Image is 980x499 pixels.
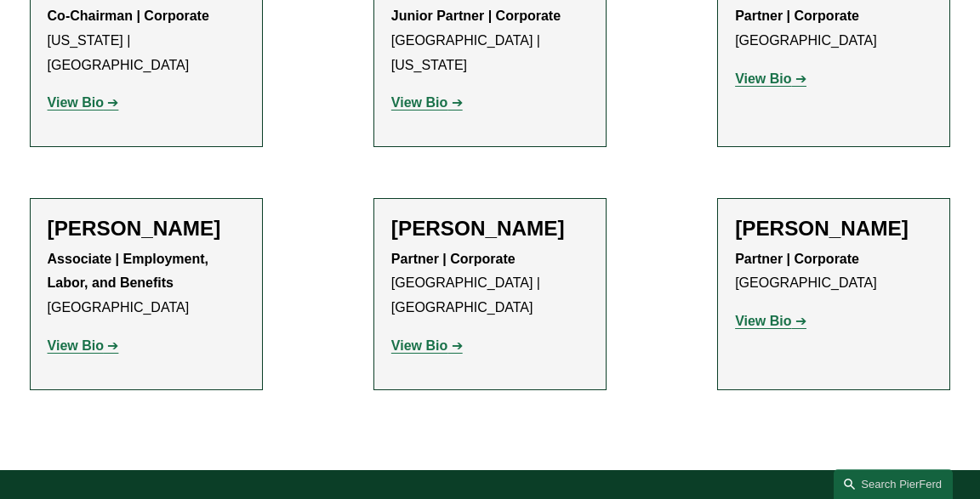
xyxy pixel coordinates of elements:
a: View Bio [48,95,119,110]
strong: View Bio [391,338,447,353]
strong: Partner | Corporate [735,252,859,266]
strong: Associate | Employment, Labor, and Benefits [48,252,213,291]
a: View Bio [48,338,119,353]
p: [GEOGRAPHIC_DATA] [735,4,932,54]
p: [GEOGRAPHIC_DATA] [735,247,932,297]
p: [GEOGRAPHIC_DATA] | [US_STATE] [391,4,589,77]
a: View Bio [735,71,806,86]
p: [GEOGRAPHIC_DATA] | [GEOGRAPHIC_DATA] [391,247,589,320]
strong: View Bio [48,338,104,353]
h2: [PERSON_NAME] [735,216,932,241]
h2: [PERSON_NAME] [391,216,589,241]
a: View Bio [735,314,806,328]
h2: [PERSON_NAME] [48,216,245,241]
a: Search this site [834,469,953,499]
a: View Bio [391,338,463,353]
strong: Partner | Corporate [391,252,516,266]
strong: Co-Chairman | Corporate [48,9,209,23]
strong: Junior Partner | Corporate [391,9,561,23]
strong: Partner | Corporate [735,9,859,23]
p: [US_STATE] | [GEOGRAPHIC_DATA] [48,4,245,77]
strong: View Bio [48,95,104,110]
strong: View Bio [735,71,791,86]
p: [GEOGRAPHIC_DATA] [48,247,245,320]
strong: View Bio [735,314,791,328]
a: View Bio [391,95,463,110]
strong: View Bio [391,95,447,110]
